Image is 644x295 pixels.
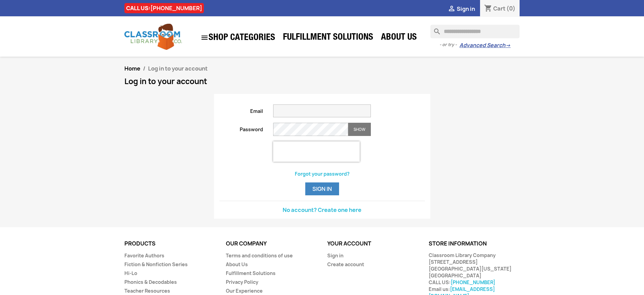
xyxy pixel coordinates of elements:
[273,141,360,162] iframe: reCAPTCHA
[124,288,170,294] a: Teacher Resources
[124,65,140,72] a: Home
[200,34,209,42] i: 
[226,261,248,268] a: About Us
[124,270,137,276] a: Hi-Lo
[348,123,371,136] button: Show
[148,65,208,72] span: Log in to your account
[448,5,475,13] a:  Sign in
[226,270,276,276] a: Fulfillment Solutions
[459,42,510,49] a: Advanced Search→
[295,171,350,177] a: Forgot your password?
[124,261,188,268] a: Fiction & Nonfiction Series
[327,261,364,268] a: Create account
[451,279,495,286] a: [PHONE_NUMBER]
[280,31,377,45] a: Fulfillment Solutions
[439,41,459,48] span: - or try -
[448,5,456,13] i: 
[124,241,216,247] p: Products
[327,252,343,259] a: Sign in
[226,241,317,247] p: Our company
[273,123,348,136] input: Password input
[214,104,268,115] label: Email
[305,182,339,195] button: Sign in
[226,288,263,294] a: Our Experience
[430,25,438,33] i: search
[429,241,520,247] p: Store information
[493,5,505,12] span: Cart
[124,3,204,13] div: CALL US:
[506,5,516,12] span: (0)
[327,240,371,247] a: Your account
[124,77,520,85] h1: Log in to your account
[283,206,361,214] a: No account? Create one here
[124,279,177,285] a: Phonics & Decodables
[150,4,202,12] a: [PHONE_NUMBER]
[226,252,293,259] a: Terms and conditions of use
[505,42,510,49] span: →
[226,279,258,285] a: Privacy Policy
[197,30,279,45] a: SHOP CATEGORIES
[124,24,182,50] img: Classroom Library Company
[484,5,492,13] i: shopping_cart
[430,25,520,38] input: Search
[124,252,164,259] a: Favorite Authors
[378,31,420,45] a: About Us
[457,5,475,13] span: Sign in
[214,123,268,133] label: Password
